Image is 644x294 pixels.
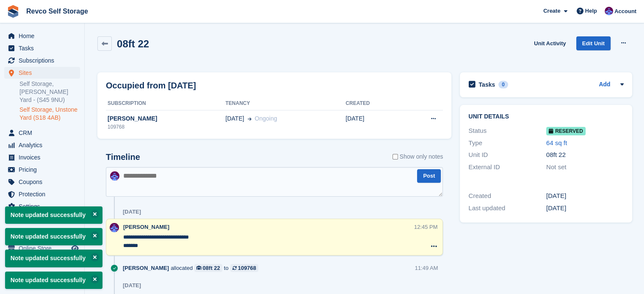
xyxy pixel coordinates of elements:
div: 109768 [238,264,256,272]
div: [PERSON_NAME] [106,114,225,123]
span: Account [614,7,636,16]
img: stora-icon-8386f47178a22dfd0bd8f6a31ec36ba5ce8667c1dd55bd0f319d3a0aa187defe.svg [7,5,19,18]
span: Reserved [546,127,586,135]
a: Self Storage, [PERSON_NAME] Yard - (S45 9NU) [19,80,80,104]
span: [PERSON_NAME] [123,224,169,230]
a: menu [4,188,80,200]
th: Subscription [106,97,225,110]
a: Unit Activity [531,36,569,50]
h2: Unit details [468,113,624,120]
div: Status [468,126,546,136]
a: Edit Unit [576,36,611,50]
h2: 08ft 22 [117,38,149,49]
span: Invoices [19,151,69,163]
div: allocated to [123,264,263,272]
div: Last updated [468,203,546,213]
span: Tasks [19,42,69,54]
h2: Tasks [478,81,495,88]
div: [DATE] [546,203,624,213]
div: [DATE] [546,191,624,201]
span: Home [19,30,69,42]
a: Add [599,80,610,90]
a: menu [4,55,80,66]
th: Created [345,97,402,110]
span: Analytics [19,139,69,151]
img: Lianne Revell [110,171,119,181]
a: 109768 [230,264,258,272]
a: menu [4,42,80,54]
p: Note updated successfully [5,250,102,267]
img: Lianne Revell [110,223,119,232]
div: 08ft 22 [546,150,624,160]
span: Help [585,7,597,15]
a: menu [4,127,80,139]
span: Ongoing [255,115,277,122]
button: Post [417,169,441,183]
a: menu [4,151,80,163]
span: Subscriptions [19,55,69,66]
a: menu [4,67,80,79]
div: [DATE] [123,282,141,289]
div: 08ft 22 [203,264,220,272]
span: Settings [19,201,69,212]
a: menu [4,139,80,151]
div: Not set [546,162,624,172]
span: CRM [19,127,69,139]
span: Coupons [19,176,69,188]
span: Sites [19,67,69,79]
div: 109768 [106,123,225,131]
h2: Occupied from [DATE] [106,79,196,92]
a: Revco Self Storage [23,4,91,18]
span: [PERSON_NAME] [123,264,169,272]
th: Tenancy [225,97,345,110]
label: Show only notes [392,152,443,161]
div: External ID [468,162,546,172]
a: menu [4,30,80,42]
div: Created [468,191,546,201]
a: 08ft 22 [194,264,222,272]
a: menu [4,176,80,188]
div: 0 [498,81,508,88]
span: Create [543,7,560,15]
span: Protection [19,188,69,200]
p: Note updated successfully [5,272,102,289]
h2: Timeline [106,152,140,162]
a: menu [4,242,80,254]
a: menu [4,213,80,225]
input: Show only notes [392,152,398,161]
a: menu [4,201,80,212]
div: 12:45 PM [414,223,438,231]
div: [DATE] [123,209,141,215]
div: Unit ID [468,150,546,160]
p: Note updated successfully [5,206,102,224]
img: Lianne Revell [605,7,613,15]
a: 64 sq ft [546,139,567,146]
a: Self Storage, Unstone Yard (S18 4AB) [19,106,80,122]
div: 11:49 AM [415,264,438,272]
td: [DATE] [345,110,402,135]
a: menu [4,164,80,176]
span: [DATE] [225,114,244,123]
p: Note updated successfully [5,228,102,245]
span: Pricing [19,164,69,176]
div: Type [468,138,546,148]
